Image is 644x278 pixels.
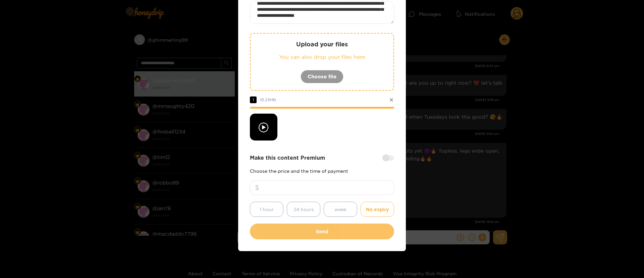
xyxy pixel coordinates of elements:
p: Choose the price and the time of payment [250,168,394,173]
span: 1 hour [260,205,274,213]
span: 24 hours [293,205,314,213]
span: 19.23 MB [260,97,276,102]
button: week [324,202,357,217]
span: week [334,205,346,213]
button: Choose file [301,70,343,83]
button: No expiry [361,202,394,217]
button: 1 hour [250,202,283,217]
span: 1 [250,96,257,103]
span: No expiry [366,205,389,213]
p: Upload your files [264,40,380,48]
strong: Make this content Premium [250,154,325,162]
p: You can also drop your files here [264,53,380,61]
button: 24 hours [287,202,320,217]
button: Send [250,224,394,239]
